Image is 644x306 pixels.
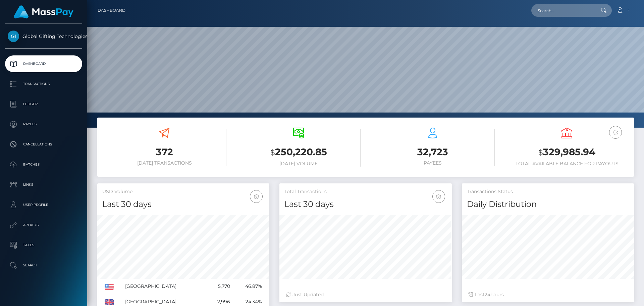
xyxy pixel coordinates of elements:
a: Cancellations [5,136,82,153]
p: API Keys [8,220,79,230]
a: Payees [5,116,82,133]
a: User Profile [5,196,82,213]
div: Last hours [469,291,627,298]
h3: 329,985.94 [505,145,629,159]
p: Payees [8,119,79,129]
p: Cancellations [8,139,79,149]
a: Ledger [5,96,82,113]
td: 5,770 [206,279,232,294]
a: Dashboard [98,3,125,17]
p: Links [8,180,79,190]
span: 24 [485,292,490,298]
a: API Keys [5,217,82,233]
div: Just Updated [286,291,445,298]
p: Dashboard [8,59,79,69]
small: $ [538,148,543,157]
a: Dashboard [5,55,82,72]
h6: [DATE] Volume [236,161,361,167]
img: US.png [105,284,114,290]
h6: Total Available Balance for Payouts [505,161,629,167]
h4: Last 30 days [284,199,446,210]
a: Taxes [5,237,82,254]
h3: 250,220.85 [236,145,361,159]
h3: 32,723 [371,145,495,159]
h5: Total Transactions [284,188,446,195]
a: Search [5,257,82,274]
span: Global Gifting Technologies Inc [5,33,82,39]
h3: 372 [102,145,226,159]
h4: Daily Distribution [467,199,629,210]
p: Search [8,260,79,270]
h4: Last 30 days [102,199,264,210]
p: User Profile [8,200,79,210]
input: Search... [531,4,594,17]
img: GB.png [105,299,114,305]
h5: USD Volume [102,188,264,195]
img: MassPay Logo [14,5,73,18]
h6: [DATE] Transactions [102,160,226,166]
td: [GEOGRAPHIC_DATA] [123,279,206,294]
p: Ledger [8,99,79,109]
h6: Payees [371,160,495,166]
h5: Transactions Status [467,188,629,195]
p: Transactions [8,79,79,89]
p: Batches [8,160,79,170]
p: Taxes [8,240,79,250]
small: $ [270,148,275,157]
a: Batches [5,156,82,173]
a: Transactions [5,76,82,92]
img: Global Gifting Technologies Inc [8,31,19,42]
td: 46.87% [232,279,265,294]
a: Links [5,176,82,193]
